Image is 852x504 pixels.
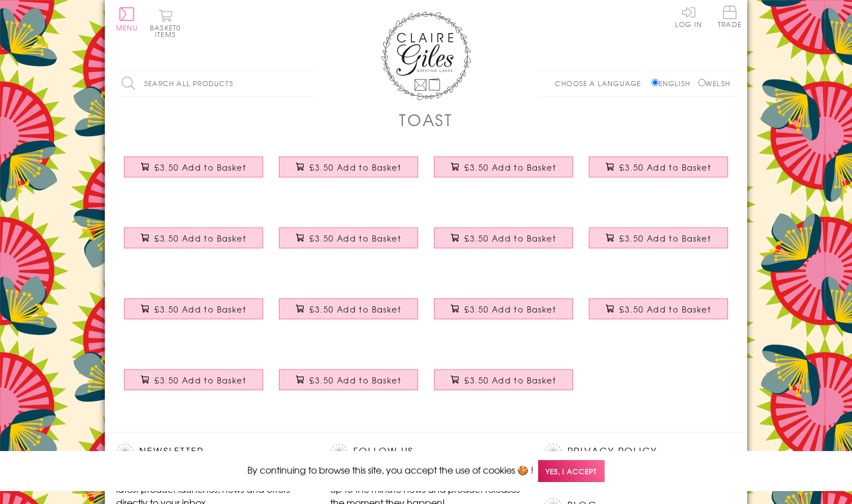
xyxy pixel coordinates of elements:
[589,157,729,177] button: £3.50 Add to Basket
[116,361,271,409] a: First Holy Communion Card, Blue Cross, Embellished with a shiny padded star £3.50 Add to Basket
[538,460,605,482] span: Yes, I accept
[279,157,419,177] button: £3.50 Add to Basket
[434,228,574,248] button: £3.50 Add to Basket
[619,233,711,244] span: £3.50 Add to Basket
[302,71,313,96] input: Search
[581,219,736,267] a: Confirmation Congratulations Card, Blue Dove, Embellished with a padded star £3.50 Add to Basket
[464,304,556,315] span: £3.50 Add to Basket
[426,219,581,267] a: Bat Mitzvah Card, Pink Star, maxel tov, embellished with a fabric butterfly £3.50 Add to Basket
[675,6,702,28] a: Log In
[567,444,657,459] a: Privacy Policy
[434,369,574,390] button: £3.50 Add to Basket
[464,162,556,173] span: £3.50 Add to Basket
[271,148,426,197] a: Birthday Card, Pink Flowers, embellished with a pretty fabric butterfly £3.50 Add to Basket
[124,157,264,177] button: £3.50 Add to Basket
[426,148,581,197] a: Birthday Card, Cakes, Happy Birthday, embellished with a pretty fabric butterfly £3.50 Add to Basket
[309,304,401,315] span: £3.50 Add to Basket
[116,71,313,96] input: Search all products
[154,233,246,244] span: £3.50 Add to Basket
[271,219,426,267] a: Religious Occassions Card, Blue Star, Bar Mitzvah maxel tov £3.50 Add to Basket
[309,233,401,244] span: £3.50 Add to Basket
[589,228,729,248] button: £3.50 Add to Basket
[279,369,419,390] button: £3.50 Add to Basket
[381,11,471,100] img: Claire Giles Greetings Cards
[116,290,271,338] a: Confirmation Congratulations Card, Pink Dove, Embellished with a padded star £3.50 Add to Basket
[116,219,271,267] a: Baby Naming Card, Pink Stars, Embellished with a shiny padded star £3.50 Add to Basket
[271,361,426,409] a: First Holy Communion Card, Pink Cross, embellished with a fabric butterfly £3.50 Add to Basket
[124,298,264,319] button: £3.50 Add to Basket
[581,148,736,197] a: Birthday Card, Hip Hip Hooray!, embellished with a pretty fabric butterfly £3.50 Add to Basket
[279,228,419,248] button: £3.50 Add to Basket
[150,9,181,38] button: Basket0 items
[651,78,696,88] label: English
[116,7,138,31] button: Menu
[651,79,659,86] input: English
[718,6,742,28] span: Trade
[154,374,246,386] span: £3.50 Add to Basket
[581,290,736,338] a: Bat Mitzvah Card, pink hearts, embellished with a pretty fabric butterfly £3.50 Add to Basket
[426,361,581,409] a: Religious Occassions Card, pink star of David, Bat Mitzvah maxel tov £3.50 Add to Basket
[555,78,649,88] p: Choose a language:
[309,374,401,386] span: £3.50 Add to Basket
[116,23,138,33] span: Menu
[698,79,705,86] input: Welsh
[619,304,711,315] span: £3.50 Add to Basket
[589,298,729,319] button: £3.50 Add to Basket
[154,162,246,173] span: £3.50 Add to Basket
[619,162,711,173] span: £3.50 Add to Basket
[116,148,271,197] a: Birthday Card, Pink Flower, Gorgeous, embellished with a pretty fabric butterfly £3.50 Add to Basket
[464,233,556,244] span: £3.50 Add to Basket
[271,290,426,338] a: Baby Naming Card, Blue Star, Embellished with a shiny padded star £3.50 Add to Basket
[434,157,574,177] button: £3.50 Add to Basket
[698,78,730,88] label: Welsh
[330,444,522,461] h2: Follow Us
[464,374,556,386] span: £3.50 Add to Basket
[155,23,181,39] span: 0 items
[309,162,401,173] span: £3.50 Add to Basket
[124,228,264,248] button: £3.50 Add to Basket
[279,298,419,319] button: £3.50 Add to Basket
[426,290,581,338] a: Religious Occassions Card, Blue Stars, with love on your bar mitzvah £3.50 Add to Basket
[154,304,246,315] span: £3.50 Add to Basket
[116,444,308,461] h2: Newsletter
[718,6,742,30] a: Trade
[399,108,453,131] h1: Toast
[434,298,574,319] button: £3.50 Add to Basket
[124,369,264,390] button: £3.50 Add to Basket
